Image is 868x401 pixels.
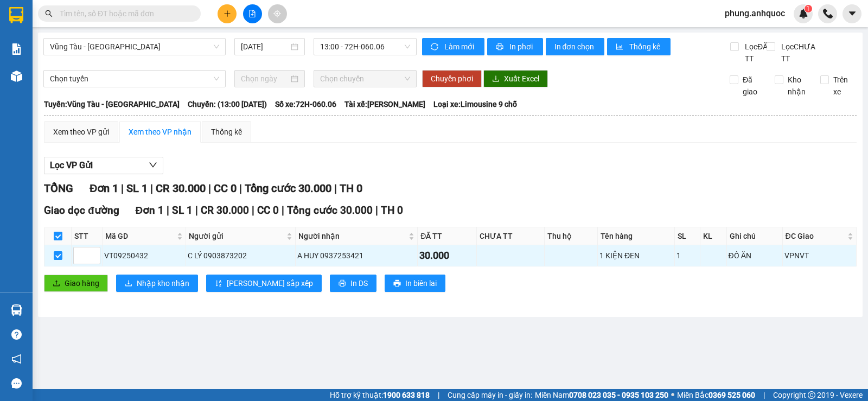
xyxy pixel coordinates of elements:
[535,389,668,401] span: Miền Nam
[241,41,289,53] input: 13/09/2025
[677,389,755,401] span: Miền Bắc
[241,73,289,85] input: Chọn ngày
[554,41,596,53] span: In đơn chọn
[843,4,861,23] button: caret-down
[616,43,625,52] span: bar-chart
[129,126,192,138] div: Xem theo VP nhận
[227,277,313,289] span: [PERSON_NAME] sắp xếp
[50,71,219,87] span: Chọn tuyến
[598,227,675,245] th: Tên hàng
[320,71,410,87] span: Chọn chuyến
[700,227,727,245] th: KL
[218,4,237,23] button: plus
[149,161,157,169] span: down
[629,41,662,53] span: Thống kê
[125,279,132,288] span: download
[252,204,254,217] span: |
[676,250,698,262] div: 1
[504,73,539,85] span: Xuất Excel
[569,391,668,399] strong: 0708 023 035 - 0935 103 250
[287,204,373,217] span: Tổng cước 30.000
[243,4,262,23] button: file-add
[121,182,124,195] span: |
[709,391,755,399] strong: 0369 525 060
[239,182,242,195] span: |
[847,9,857,18] span: caret-down
[11,71,22,82] img: warehouse-icon
[607,38,671,55] button: bar-chartThống kê
[224,10,231,17] span: plus
[45,10,53,17] span: search
[330,275,376,292] button: printerIn DS
[188,250,293,262] div: C LÝ 0903873202
[201,204,249,217] span: CR 30.000
[188,98,267,110] span: Chuyến: (13:00 [DATE])
[53,126,109,138] div: Xem theo VP gửi
[496,43,505,52] span: printer
[172,204,193,217] span: SL 1
[738,74,767,98] span: Đã giao
[248,10,256,17] span: file-add
[381,204,403,217] span: TH 0
[334,182,337,195] span: |
[422,38,484,55] button: syncLàm mới
[44,157,163,174] button: Lọc VP Gửi
[405,277,437,289] span: In biên lai
[50,158,93,172] span: Lọc VP Gửi
[44,275,108,292] button: uploadGiao hàng
[11,329,22,340] span: question-circle
[44,204,119,217] span: Giao dọc đường
[599,250,673,262] div: 1 KIỆN ĐEN
[60,8,188,20] input: Tìm tên, số ĐT hoặc mã đơn
[137,277,189,289] span: Nhập kho nhận
[806,5,810,12] span: 1
[11,354,22,364] span: notification
[829,74,857,98] span: Trên xe
[9,7,23,23] img: logo-vxr
[50,39,219,55] span: Vũng Tàu - Sân Bay
[44,182,73,195] span: TỔNG
[344,98,425,110] span: Tài xế: [PERSON_NAME]
[268,4,287,23] button: aim
[671,393,674,397] span: ⚪️
[777,41,821,65] span: Lọc CHƯA TT
[11,304,22,316] img: warehouse-icon
[716,7,794,20] span: phung.anhquoc
[444,41,476,53] span: Làm mới
[393,279,401,288] span: printer
[487,38,543,55] button: printerIn phơi
[340,182,362,195] span: TH 0
[282,204,284,217] span: |
[808,391,815,399] span: copyright
[320,39,410,55] span: 13:00 - 72H-060.06
[105,230,175,242] span: Mã GD
[431,43,440,52] span: sync
[741,41,769,65] span: Lọc ĐÃ TT
[44,100,180,109] b: Tuyến: Vũng Tàu - [GEOGRAPHIC_DATA]
[104,250,184,262] div: VT09250432
[90,182,118,195] span: Đơn 1
[385,275,445,292] button: printerIn biên lai
[675,227,700,245] th: SL
[103,245,186,266] td: VT09250432
[136,204,164,217] span: Đơn 1
[150,182,153,195] span: |
[65,277,99,289] span: Giao hàng
[11,378,22,389] span: message
[433,98,517,110] span: Loại xe: Limousine 9 chỗ
[805,5,812,12] sup: 1
[477,227,545,245] th: CHƯA TT
[275,98,336,110] span: Số xe: 72H-060.06
[483,70,548,87] button: downloadXuất Excel
[492,75,500,84] span: download
[545,227,598,245] th: Thu hộ
[11,43,22,55] img: solution-icon
[273,10,281,17] span: aim
[211,126,242,138] div: Thống kê
[546,38,605,55] button: In đơn chọn
[383,391,430,399] strong: 1900 633 818
[823,9,833,18] img: phone-icon
[214,182,237,195] span: CC 0
[116,275,198,292] button: downloadNhập kho nhận
[422,70,482,87] button: Chuyển phơi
